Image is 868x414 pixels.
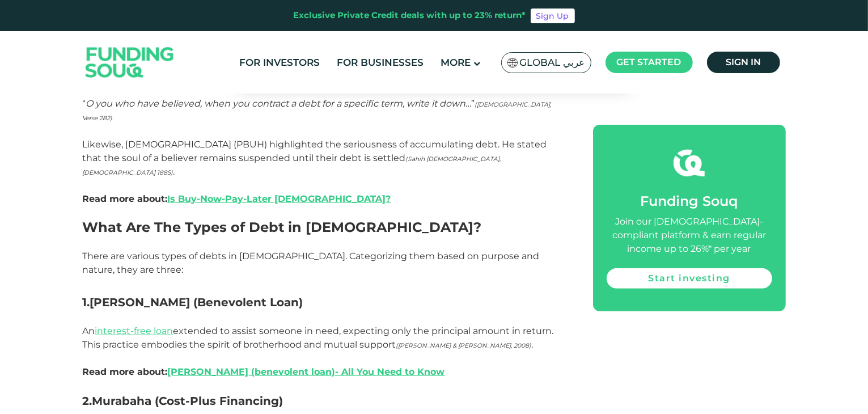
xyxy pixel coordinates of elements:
[168,193,391,204] a: Is Buy-Now-Pay-Later [DEMOGRAPHIC_DATA]?
[531,9,575,23] a: Sign Up
[92,394,283,408] strong: Murabaha (Cost-Plus Financing)
[83,124,568,219] p: Likewise, [DEMOGRAPHIC_DATA] (PBUH) highlighted the seriousness of accumulating debt. He stated t...
[86,98,466,109] em: O you who have believed, when you contract a debt for a specific term, write it down
[607,268,772,289] a: Start investing
[236,53,323,72] a: For Investors
[520,56,585,69] span: Global عربي
[83,277,568,311] h3: 1.
[83,366,445,377] strong: Read more about:
[607,215,772,256] div: Join our [DEMOGRAPHIC_DATA]-compliant platform & earn regular income up to 26%* per year
[641,193,738,209] span: Funding Souq
[674,147,705,179] img: fsicon
[90,295,303,309] strong: [PERSON_NAME] (Benevolent Loan)
[83,250,568,277] p: There are various types of debts in [DEMOGRAPHIC_DATA]. Categorizing them based on purpose and na...
[83,193,391,204] strong: Read more about:
[168,366,445,377] a: [PERSON_NAME] (benevolent loan)- All You Need to Know
[83,311,568,379] p: An extended to assist someone in need, expecting only the principal amount in return. This practi...
[83,392,568,409] h3: 2.
[617,57,681,67] span: Get started
[334,53,426,72] a: For Businesses
[707,52,780,73] a: Sign in
[726,57,761,67] span: Sign in
[74,34,185,91] img: Logo
[95,326,173,336] a: interest-free loan
[294,9,526,22] div: Exclusive Private Credit deals with up to 23% return*
[396,342,532,349] span: ([PERSON_NAME] & [PERSON_NAME], 2008)
[507,58,518,67] img: SA Flag
[441,57,471,68] span: More
[83,83,568,124] p: “ …”
[83,219,568,236] h2: What Are The Types of Debt in [DEMOGRAPHIC_DATA]?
